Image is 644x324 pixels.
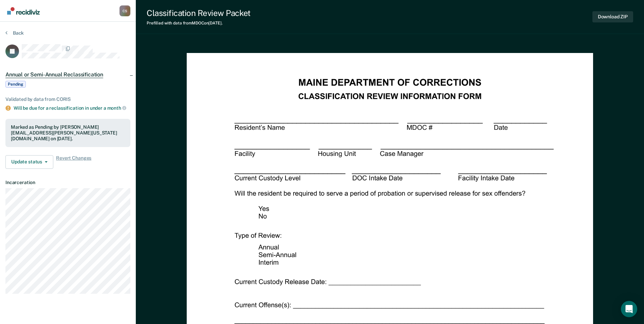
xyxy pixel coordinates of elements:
[5,71,103,78] span: Annual or Semi-Annual Reclassification
[7,7,40,15] img: Recidiviz
[5,155,53,169] button: Update status
[147,8,251,18] div: Classification Review Packet
[119,5,130,16] div: C S
[14,105,130,111] div: Will be due for a reclassification in under a month
[592,11,633,22] button: Download ZIP
[147,21,251,25] div: Prefilled with data from MDOC on [DATE] .
[11,124,125,141] div: Marked as Pending by [PERSON_NAME][EMAIL_ADDRESS][PERSON_NAME][US_STATE][DOMAIN_NAME] on [DATE].
[5,180,130,185] dt: Incarceration
[5,96,130,102] div: Validated by data from CORIS
[119,5,130,16] button: Profile dropdown button
[621,301,637,317] div: Open Intercom Messenger
[56,155,91,169] span: Revert Changes
[5,30,24,36] button: Back
[5,81,26,88] span: Pending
